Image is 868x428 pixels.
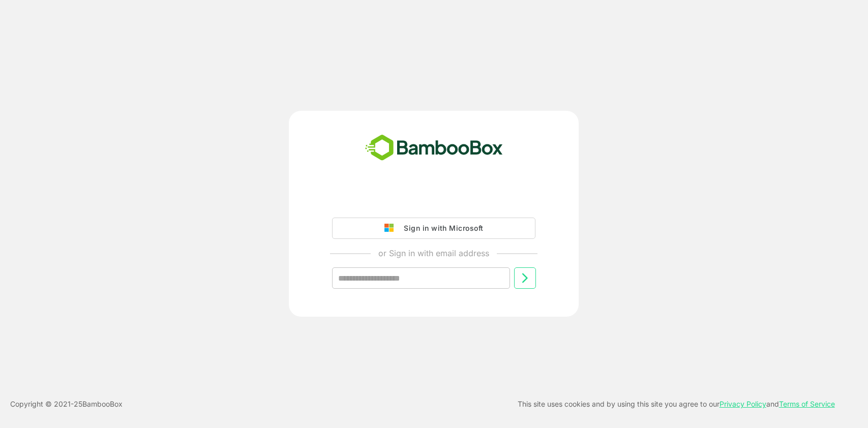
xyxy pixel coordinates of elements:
[518,398,835,410] p: This site uses cookies and by using this site you agree to our and
[779,400,835,408] a: Terms of Service
[332,218,535,239] button: Sign in with Microsoft
[399,222,483,235] div: Sign in with Microsoft
[10,398,123,410] p: Copyright © 2021- 25 BambooBox
[360,131,508,165] img: bamboobox
[378,247,489,259] p: or Sign in with email address
[384,224,399,233] img: google
[720,400,766,408] a: Privacy Policy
